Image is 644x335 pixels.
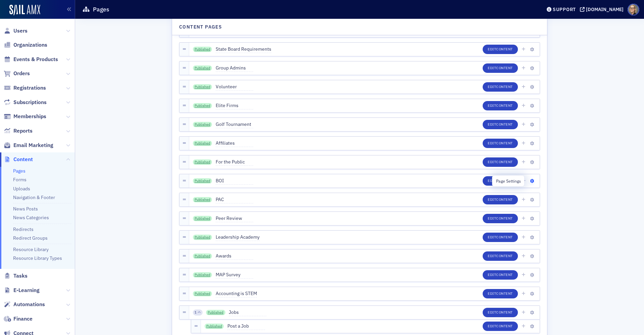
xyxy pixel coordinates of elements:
span: Accounting is STEM [216,290,257,297]
span: Content [496,65,513,70]
span: Content [496,272,513,277]
span: Orders [13,70,30,77]
span: Email Marketing [13,142,53,149]
a: Published [193,159,212,165]
a: News Categories [13,214,49,221]
a: Registrations [4,84,46,92]
a: Content [4,156,33,163]
a: Tasks [4,272,28,280]
button: EditContent [483,139,518,148]
a: Automations [4,301,45,308]
span: 1 [195,310,197,315]
button: EditContent [483,233,518,242]
span: For the Public [216,158,253,166]
a: Published [205,324,224,329]
a: Email Marketing [4,142,53,149]
span: Content [496,122,513,127]
a: Published [193,291,212,296]
span: Affiliates [216,140,253,147]
span: Automations [13,301,45,308]
a: Published [193,235,212,240]
span: Post a Job [227,323,265,330]
span: Content [496,235,513,239]
a: Subscriptions [4,99,47,106]
span: Events & Products [13,56,58,63]
span: Registrations [13,84,46,92]
h4: Content Pages [179,23,222,31]
span: Awards [216,252,253,260]
span: Content [496,103,513,108]
span: Content [496,253,513,258]
a: Resource Library Types [13,255,62,261]
a: Events & Products [4,56,58,63]
span: Group Admins [216,64,253,72]
a: Redirect Groups [13,235,48,241]
span: Profile [628,4,639,15]
span: Content [496,141,513,145]
h1: Pages [93,5,109,13]
span: Content [496,178,513,183]
span: Jobs [229,309,266,316]
span: Content [496,310,513,315]
button: EditContent [483,322,518,331]
a: Published [193,216,212,221]
span: Leadership Academy [216,234,260,241]
img: SailAMX [9,5,40,15]
a: Pages [13,168,25,174]
span: PAC [216,196,253,203]
span: Content [496,159,513,164]
a: Uploads [13,186,30,192]
a: Forms [13,177,26,183]
a: Published [193,65,212,71]
span: Elite Firms [216,102,253,109]
button: EditContent [483,308,518,317]
a: Published [193,272,212,278]
a: Navigation & Footer [13,194,55,200]
span: Content [496,216,513,221]
span: Peer Review [216,215,253,222]
a: Published [193,178,212,184]
span: Content [496,197,513,202]
span: Content [13,156,33,163]
span: Content [496,84,513,89]
button: EditContent [483,270,518,280]
a: Organizations [4,41,47,49]
button: EditContent [483,101,518,110]
span: Memberships [13,113,46,120]
span: BOI [216,177,253,185]
button: EditContent [483,214,518,223]
a: Published [193,253,212,259]
span: Volunteer [216,83,253,91]
a: Redirects [13,226,34,232]
span: MAP Survey [216,271,253,279]
a: Memberships [4,113,46,120]
button: EditContent [483,195,518,204]
span: Reports [13,127,33,135]
button: EditContent [483,45,518,54]
a: Published [193,47,212,52]
a: Orders [4,70,30,77]
button: EditContent [483,176,518,186]
a: Finance [4,315,33,323]
span: Content [496,324,513,328]
span: Users [13,27,28,35]
span: Golf Tournament [216,121,253,128]
a: Users [4,27,28,35]
a: Published [206,310,225,315]
a: Reports [4,127,33,135]
span: State Board Requirements [216,46,271,53]
div: [DOMAIN_NAME] [586,6,624,12]
span: Content [496,47,513,51]
div: Support [553,6,576,12]
a: Published [193,197,212,202]
button: EditContent [483,63,518,73]
a: Published [193,84,212,90]
a: E-Learning [4,287,40,294]
button: EditContent [483,251,518,261]
span: E-Learning [13,287,40,294]
a: Resource Library [13,246,49,252]
button: EditContent [483,120,518,129]
button: EditContent [483,157,518,167]
button: EditContent [483,289,518,298]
